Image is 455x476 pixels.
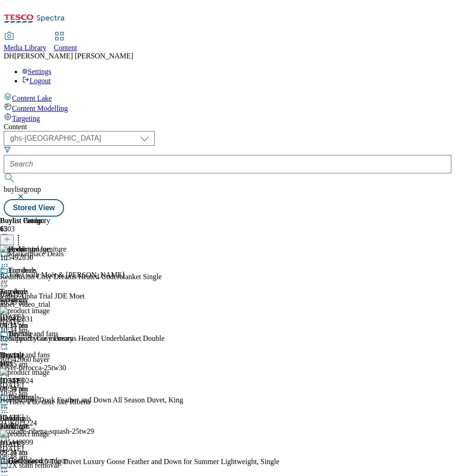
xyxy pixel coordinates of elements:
[12,115,40,122] span: Targeting
[22,68,52,75] a: Settings
[4,44,47,52] span: Media Library
[22,77,51,85] a: Logout
[4,33,47,52] a: Media Library
[4,103,451,113] a: Content Modelling
[4,146,11,153] svg: Search Filters
[4,92,451,103] a: Content Lake
[54,33,77,52] a: Content
[4,185,41,193] span: buylistgroup
[4,155,451,173] input: Search
[12,94,52,102] span: Content Lake
[4,113,451,123] a: Targeting
[12,104,68,112] span: Content Modelling
[4,199,64,217] button: Stored View
[14,52,133,60] span: [PERSON_NAME] [PERSON_NAME]
[4,123,451,131] div: Content
[4,52,14,60] span: DH
[54,44,77,52] span: Content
